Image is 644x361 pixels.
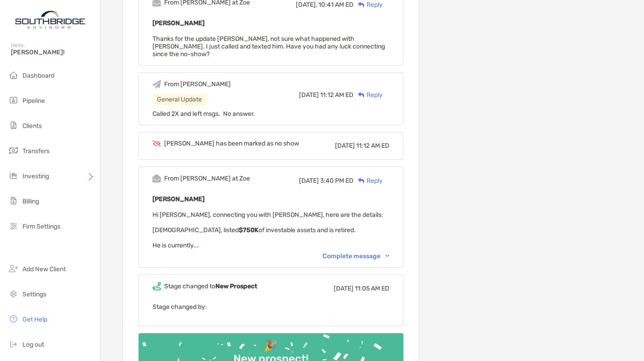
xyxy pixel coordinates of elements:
span: [DATE] [299,177,319,185]
img: settings icon [8,288,19,299]
div: Complete message [322,252,389,260]
div: From [PERSON_NAME] [164,80,231,88]
span: Pipeline [22,97,45,105]
img: Chevron icon [385,255,389,257]
span: 11:05 AM ED [355,285,389,292]
img: Reply icon [358,92,365,98]
img: transfers icon [8,145,19,156]
span: [DATE] [334,285,353,292]
span: Investing [22,172,49,180]
div: From [PERSON_NAME] at Zoe [164,175,250,182]
span: Dashboard [22,72,54,79]
span: Log out [22,341,44,348]
img: Event icon [152,174,161,183]
span: Transfers [22,147,49,155]
img: Event icon [152,140,161,147]
img: pipeline icon [8,95,19,106]
b: New Prospect [215,282,257,290]
span: Billing [22,198,39,205]
span: Firm Settings [22,223,60,230]
img: billing icon [8,195,19,206]
img: clients icon [8,120,19,131]
span: [DATE] [299,91,319,99]
img: logout icon [8,339,19,349]
img: investing icon [8,170,19,181]
img: Event icon [152,282,161,291]
span: Clients [22,122,42,130]
strong: $750K [239,226,259,234]
b: [PERSON_NAME] [152,19,205,27]
p: Stage changed by: [152,301,389,313]
span: 11:12 AM ED [320,91,353,99]
img: add_new_client icon [8,263,19,274]
span: Hi [PERSON_NAME], connecting you with [PERSON_NAME], here are the details: [DEMOGRAPHIC_DATA], li... [152,211,383,249]
span: Called 2X and left msgs. No answer. [152,110,255,118]
img: firm-settings icon [8,220,19,231]
div: 🎉 [260,339,281,352]
div: [PERSON_NAME] has been marked as no show [164,140,299,147]
div: Stage changed to [164,282,257,290]
span: Thanks for the update [PERSON_NAME], not sure what happened with [PERSON_NAME]. I just called and... [152,35,385,58]
span: [PERSON_NAME]! [11,48,95,56]
span: [DATE] [335,142,355,150]
span: 11:12 AM ED [356,142,389,150]
b: [PERSON_NAME] [152,195,205,203]
span: 3:40 PM ED [320,177,353,185]
span: [DATE], [296,1,317,9]
img: Event icon [152,80,161,88]
img: Zoe Logo [11,4,89,36]
span: 10:41 AM ED [318,1,353,9]
div: General Update [152,94,206,105]
span: Add New Client [22,265,66,273]
img: Reply icon [358,2,365,8]
div: Reply [353,90,383,100]
span: Get Help [22,316,47,323]
span: Settings [22,291,46,298]
div: Reply [353,176,383,185]
img: get-help icon [8,313,19,324]
img: dashboard icon [8,70,19,80]
img: Reply icon [358,178,365,184]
